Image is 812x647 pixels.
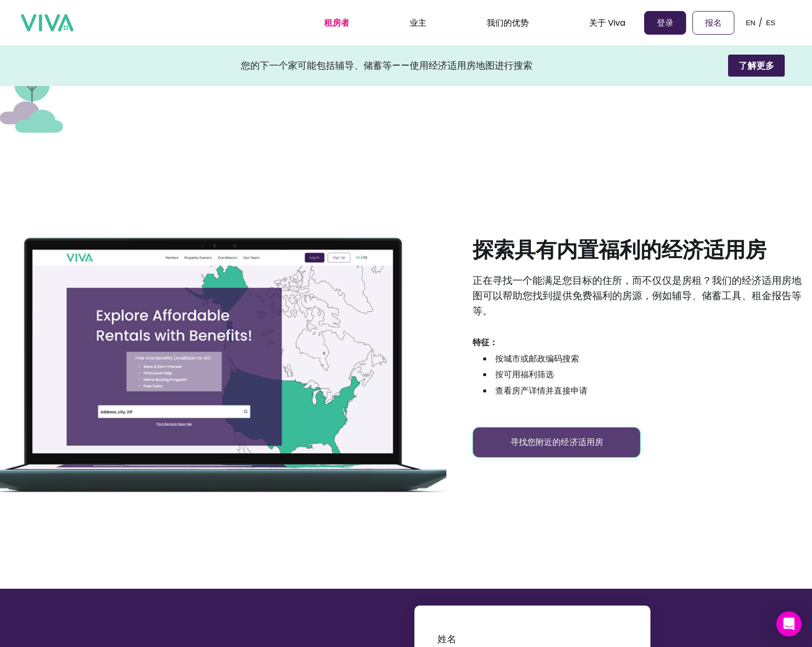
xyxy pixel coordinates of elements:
font: 报名 [705,17,722,29]
font: 正在寻找一个能满足您目标的住所，而不仅仅是房租？我们的经济适用房地图可以帮助您找到提供免费福利的房源，例如辅导、储蓄工具、租金报告等等。 [473,273,802,318]
button: 了解更多 [728,55,785,77]
font: 了解更多 [739,59,774,72]
font: 按城市或邮政编码搜索 [495,353,579,365]
font: 寻找您附近的经济适用房 [510,436,604,448]
font: 姓名 [437,632,456,645]
font: 探索具有内置福利的经济适用房 [473,235,766,264]
img: 万岁 [21,14,73,32]
button: EN [743,6,759,39]
font: ES [766,19,775,27]
a: 寻找您附近的经济适用房 [473,427,640,458]
button: ES [763,6,778,39]
a: 租房者 [324,17,349,29]
font: 按可用福利筛选 [495,368,554,380]
font: 关于 Viva [589,17,625,29]
a: 业主 [410,17,426,29]
font: / [758,16,763,28]
font: 特征： [473,336,498,348]
font: 登录 [657,17,674,29]
font: 查看房产详情并直接申请 [495,385,587,397]
font: 我们的优势 [487,17,529,29]
a: 登录 [644,11,686,35]
div: 打开 Intercom Messenger [776,611,802,637]
font: EN [746,19,756,27]
font: 您的下一个家可能包括辅导、储蓄等——使用经济适用房地图进行搜索 [241,59,532,72]
a: 报名 [692,11,734,35]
